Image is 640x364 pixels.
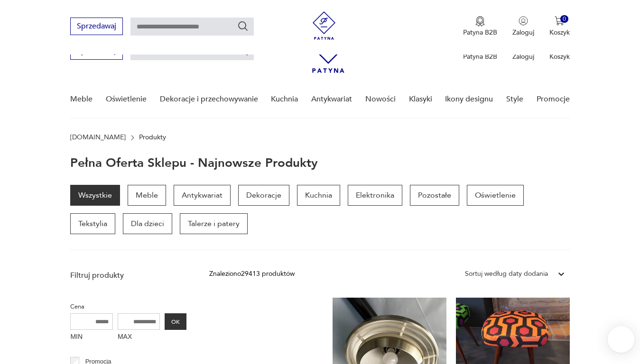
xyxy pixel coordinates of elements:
[209,269,295,279] div: Znaleziono 29413 produktów
[512,52,534,61] p: Zaloguj
[463,52,497,61] p: Patyna B2B
[70,213,115,234] a: Tekstylia
[139,134,166,141] p: Produkty
[463,16,497,37] a: Ikona medaluPatyna B2B
[467,185,524,206] a: Oświetlenie
[409,81,432,118] a: Klasyki
[463,16,497,37] button: Patyna B2B
[555,16,564,26] img: Ikona koszyka
[537,81,570,118] a: Promocje
[560,15,568,23] div: 0
[165,313,186,330] button: OK
[348,185,402,206] a: Elektronika
[70,301,186,312] p: Cena
[310,11,338,40] img: Patyna - sklep z meblami i dekoracjami vintage
[160,81,258,118] a: Dekoracje i przechowywanie
[512,28,534,37] p: Zaloguj
[70,81,93,118] a: Meble
[70,330,113,345] label: MIN
[365,81,396,118] a: Nowości
[549,28,570,37] p: Koszyk
[106,81,147,118] a: Oświetlenie
[512,16,534,37] button: Zaloguj
[70,48,123,55] a: Sprzedawaj
[519,16,528,26] img: Ikonka użytkownika
[174,185,231,206] a: Antykwariat
[463,28,497,37] p: Patyna B2B
[70,270,186,281] p: Filtruj produkty
[128,185,166,206] a: Meble
[238,185,289,206] a: Dekoracje
[180,213,248,234] a: Talerze i patery
[237,20,249,32] button: Szukaj
[311,81,352,118] a: Antykwariat
[445,81,493,118] a: Ikony designu
[118,330,160,345] label: MAX
[475,16,485,27] img: Ikona medalu
[70,156,318,170] h1: Pełna oferta sklepu - najnowsze produkty
[506,81,523,118] a: Style
[410,185,459,206] a: Pozostałe
[70,185,120,206] a: Wszystkie
[70,24,123,30] a: Sprzedawaj
[271,81,298,118] a: Kuchnia
[123,213,172,234] a: Dla dzieci
[549,52,570,61] p: Koszyk
[297,185,340,206] a: Kuchnia
[465,269,548,279] div: Sortuj według daty dodania
[70,134,126,141] a: [DOMAIN_NAME]
[70,18,123,35] button: Sprzedawaj
[608,326,634,353] iframe: Smartsupp widget button
[549,16,570,37] button: 0Koszyk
